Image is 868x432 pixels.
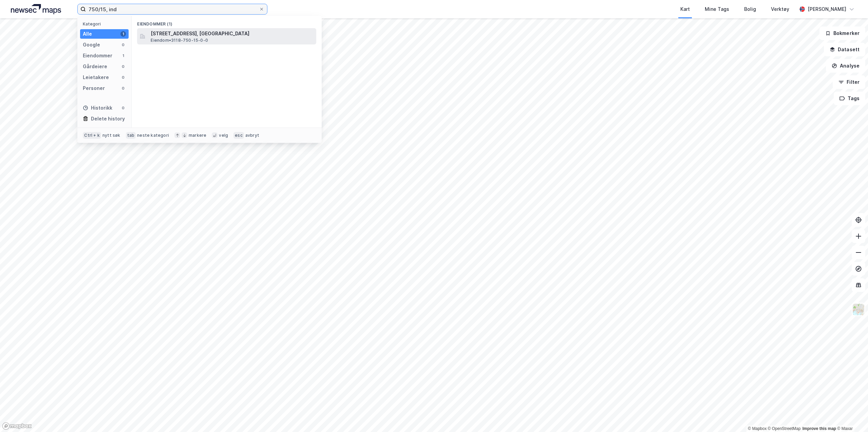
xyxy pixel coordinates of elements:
[803,426,836,431] a: Improve this map
[11,4,61,14] img: logo.a4113a55bc3d86da70a041830d287a7e.svg
[245,133,259,138] div: avbryt
[83,41,100,49] div: Google
[834,399,868,432] div: Kontrollprogram for chat
[120,105,126,111] div: 0
[680,5,690,13] div: Kart
[83,52,112,60] div: Eiendommer
[834,399,868,432] iframe: Chat Widget
[83,104,112,112] div: Historikk
[120,86,126,91] div: 0
[83,73,109,81] div: Leietakere
[83,62,107,71] div: Gårdeiere
[834,92,865,105] button: Tags
[86,4,259,14] input: Søk på adresse, matrikkel, gårdeiere, leietakere eller personer
[120,64,126,69] div: 0
[151,30,314,38] span: [STREET_ADDRESS], [GEOGRAPHIC_DATA]
[126,132,136,139] div: tab
[137,133,169,138] div: neste kategori
[2,422,32,430] a: Mapbox homepage
[744,5,756,13] div: Bolig
[768,426,801,431] a: OpenStreetMap
[705,5,729,13] div: Mine Tags
[83,21,129,26] div: Kategori
[83,84,105,92] div: Personer
[120,53,126,58] div: 1
[91,115,125,123] div: Delete history
[132,16,322,28] div: Eiendommer (1)
[102,133,120,138] div: nytt søk
[808,5,846,13] div: [PERSON_NAME]
[83,30,92,38] div: Alle
[748,426,767,431] a: Mapbox
[189,133,206,138] div: markere
[120,42,126,48] div: 0
[852,303,865,316] img: Z
[826,59,865,73] button: Analyse
[819,26,865,40] button: Bokmerker
[833,75,865,89] button: Filter
[233,132,244,139] div: esc
[771,5,789,13] div: Verktøy
[120,31,126,37] div: 1
[824,43,865,56] button: Datasett
[219,133,228,138] div: velg
[83,132,101,139] div: Ctrl + k
[120,75,126,80] div: 0
[151,38,208,43] span: Eiendom • 3118-750-15-0-0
